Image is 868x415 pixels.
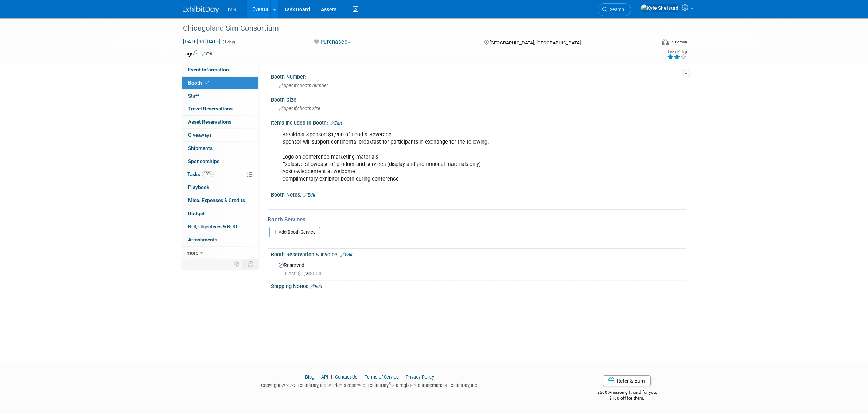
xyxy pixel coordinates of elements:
span: Asset Reservations [188,119,231,125]
span: Shipments [188,145,213,151]
td: Toggle Event Tabs [243,259,258,269]
img: Format-Inperson.png [662,39,669,45]
div: Booth Notes: [271,189,686,199]
div: Chicagoland Sim Consortium [180,22,645,35]
i: Booth reservation complete [205,81,209,85]
a: Refer & Earn [603,375,651,386]
div: Reserved [276,260,680,277]
div: Event Format [612,38,688,49]
span: | [400,374,405,380]
a: Edit [330,121,342,126]
span: [DATE] [DATE] [183,38,221,45]
div: Booth Size: [271,94,686,104]
div: $150 off for them. [568,395,686,402]
a: Edit [303,193,315,198]
span: Cost: $ [285,271,301,276]
div: Event Rating [667,50,687,54]
sup: ® [389,382,391,386]
span: Staff [188,93,199,99]
span: Specify booth size [279,106,320,111]
span: Event Information [188,67,229,73]
span: 100% [202,171,214,177]
a: Contact Us [335,374,358,380]
a: Booth [182,77,258,89]
span: [GEOGRAPHIC_DATA], [GEOGRAPHIC_DATA] [490,40,581,46]
span: IVS [228,7,236,12]
button: Purchased [311,38,353,46]
a: Attachments [182,233,258,246]
span: Misc. Expenses & Credits [188,197,245,203]
span: (1 day) [222,40,235,44]
a: Playbook [182,181,258,194]
span: Budget [188,210,205,216]
td: Personalize Event Tab Strip [231,259,244,269]
a: ROI, Objectives & ROO [182,220,258,233]
a: Terms of Service [365,374,399,380]
span: Search [607,7,624,12]
a: Blog [305,374,314,380]
a: Search [598,3,631,16]
a: Add Booth Service [269,227,320,237]
span: more [187,250,198,256]
span: to [198,39,205,44]
span: Tasks [187,171,214,177]
div: In-Person [670,39,687,45]
span: Giveaways [188,132,212,138]
span: | [359,374,363,380]
a: Misc. Expenses & Credits [182,194,258,207]
a: Shipments [182,142,258,155]
img: ExhibitDay [183,6,219,13]
a: Edit [340,252,353,257]
span: ROI, Objectives & ROO [188,224,237,229]
span: Booth [188,80,210,86]
span: | [315,374,320,380]
a: Giveaways [182,129,258,141]
span: Specify booth number [279,83,328,88]
a: Travel Reservations [182,102,258,115]
a: Edit [310,284,322,289]
a: Sponsorships [182,155,258,168]
a: Asset Reservations [182,116,258,128]
a: Staff [182,90,258,102]
div: Shipping Notes: [271,281,686,290]
a: API [321,374,328,380]
img: Kyle Shelstad [641,4,679,12]
a: Budget [182,207,258,220]
a: more [182,247,258,259]
a: Tasks100% [182,168,258,181]
span: Attachments [188,237,217,243]
div: Copyright © 2025 ExhibitDay, Inc. All rights reserved. ExhibitDay is a registered trademark of Ex... [183,380,557,389]
a: Event Information [182,63,258,76]
div: Items Included In Booth: [271,117,686,127]
td: Tags [183,50,214,57]
div: Booth Number: [271,71,686,81]
div: Booth Services [268,216,686,224]
a: Privacy Policy [406,374,434,380]
span: | [329,374,334,380]
a: Edit [202,51,214,57]
span: 1,200.00 [285,271,324,276]
div: $500 Amazon gift card for you, [568,385,686,402]
span: Playbook [188,184,209,190]
span: Travel Reservations [188,106,233,112]
span: Sponsorships [188,158,219,164]
div: Breakfast Sponsor: $1,200 of Food & Beverage Sponsor will support continental breakfast for parti... [277,128,606,186]
div: Booth Reservation & Invoice: [271,249,686,259]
